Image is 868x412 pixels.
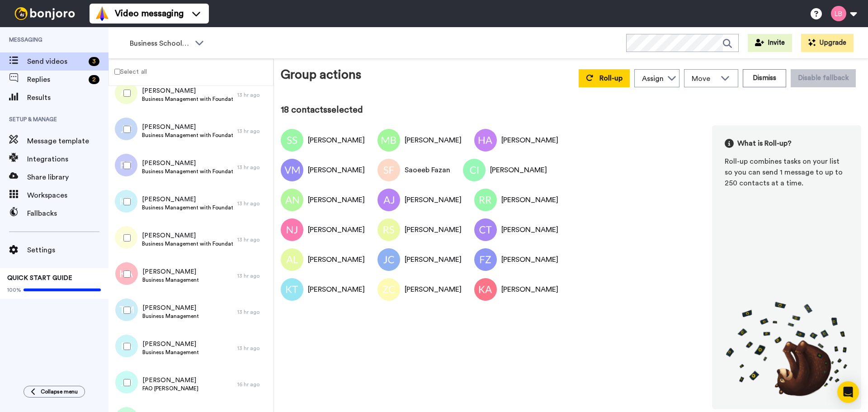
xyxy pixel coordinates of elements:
span: Business Management [142,276,199,284]
div: 13 hr ago [237,236,269,243]
button: Disable fallback [791,69,856,87]
span: 100% [7,286,21,294]
div: Roll-up combines tasks on your list so you can send 1 message to up to 250 contacts at a time. [725,156,849,189]
div: [PERSON_NAME] [405,135,462,146]
span: Business Management with Foundation Year [142,168,233,175]
img: Image of Vikram Mazumdar [281,159,303,181]
img: Image of Jessica Cox [377,248,400,271]
span: QUICK START GUIDE [7,275,72,281]
button: Dismiss [743,69,786,87]
div: [PERSON_NAME] [405,254,462,265]
span: Roll-up [599,75,623,82]
div: 16 hr ago [237,381,269,388]
div: [PERSON_NAME] [405,284,462,295]
div: [PERSON_NAME] [308,254,365,265]
div: [PERSON_NAME] [501,254,558,265]
img: Image of Faizan Zafar [474,248,497,271]
span: Business Management with Foundation Year [142,132,233,139]
div: 13 hr ago [237,128,269,135]
div: [PERSON_NAME] [308,135,365,146]
div: Saoeeb Fazan [405,165,450,175]
span: Workspaces [27,190,108,201]
button: Upgrade [801,34,854,52]
span: Share library [27,172,108,183]
div: 18 contacts selected [281,104,861,116]
span: Business Management with Foundation Year [142,240,233,247]
div: [PERSON_NAME] [308,224,365,235]
span: Collapse menu [41,388,78,395]
div: [PERSON_NAME] [490,165,547,175]
img: joro-roll.png [725,301,849,397]
div: 2 [89,75,99,84]
span: [PERSON_NAME] [142,231,233,240]
img: Image of Ria Rose [474,189,497,211]
span: Business Management with Foundation Year [142,204,233,211]
span: Fallbacks [27,208,108,219]
img: Image of Saima Siddeka [281,129,303,152]
img: Image of Aliyah Janjuha [377,189,400,211]
span: [PERSON_NAME] [142,340,199,349]
span: Results [27,92,108,103]
img: bj-logo-header-white.svg [11,7,79,20]
span: [PERSON_NAME] [142,123,233,132]
div: 13 hr ago [237,308,269,316]
div: [PERSON_NAME] [308,165,365,175]
div: 13 hr ago [237,200,269,207]
img: Image of Anas Nour [281,189,303,211]
span: Message template [27,136,108,147]
img: Image of Roberta Stoica [377,218,400,241]
div: 13 hr ago [237,345,269,352]
div: [PERSON_NAME] [501,284,558,295]
span: [PERSON_NAME] [142,159,233,168]
label: Select all [109,66,147,77]
div: 13 hr ago [237,164,269,171]
img: Image of Konstantin Tsenov [281,278,303,301]
span: [PERSON_NAME] [142,195,233,204]
span: Move [692,73,716,84]
span: Business Management [142,349,199,356]
span: [PERSON_NAME] [142,86,233,95]
span: What is Roll-up? [737,138,792,149]
input: Select all [114,69,120,75]
img: Image of Zari Chernev [377,278,400,301]
span: Video messaging [115,7,184,20]
div: [PERSON_NAME] [308,194,365,205]
div: [PERSON_NAME] [405,224,462,235]
div: Open Intercom Messenger [837,381,859,403]
div: [PERSON_NAME] [501,194,558,205]
span: Replies [27,74,85,85]
span: [PERSON_NAME] [142,303,199,313]
span: Settings [27,245,108,256]
span: Integrations [27,154,108,165]
img: Image of Andrew Lariviere [281,248,303,271]
button: Invite [748,34,792,52]
button: Collapse menu [24,386,85,398]
span: Send videos [27,56,85,67]
img: Image of Cortez Thomas-Mckenzie [474,218,497,241]
img: Image of Khairull Amin [474,278,497,301]
button: Roll-up [579,69,630,87]
img: Image of Molly Bunnage [377,129,400,152]
div: Group actions [281,66,361,87]
span: [PERSON_NAME] [142,267,199,276]
img: Image of Saoeeb Fazan [377,159,400,181]
span: Business Management with Foundation Year [142,95,233,103]
div: Assign [642,73,664,84]
span: Business Management [142,313,199,320]
div: [PERSON_NAME] [308,284,365,295]
div: 13 hr ago [237,272,269,279]
span: Business School 2025 [130,38,190,49]
img: vm-color.svg [95,6,109,21]
img: Image of Hanif Ali [474,129,497,152]
div: [PERSON_NAME] [501,135,558,146]
div: 3 [89,57,99,66]
div: 13 hr ago [237,91,269,99]
img: Image of Nelwin Jayesh [281,218,303,241]
div: [PERSON_NAME] [405,194,462,205]
img: Image of Claudiu Iacob [463,159,486,181]
span: [PERSON_NAME] [142,376,198,385]
span: FAO [PERSON_NAME] [142,385,198,392]
div: [PERSON_NAME] [501,224,558,235]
